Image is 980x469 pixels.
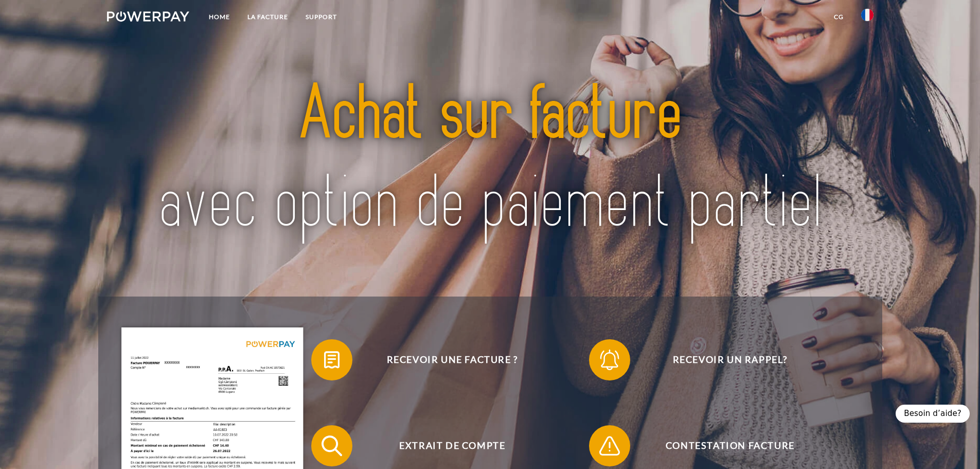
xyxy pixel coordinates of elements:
img: logo-powerpay-white.svg [107,11,190,22]
span: Recevoir une facture ? [326,339,578,380]
span: Contestation Facture [604,425,856,466]
img: title-powerpay_fr.svg [145,47,835,272]
a: Home [200,8,239,26]
img: qb_search.svg [319,433,345,459]
a: Support [297,8,346,26]
a: CG [825,8,852,26]
img: qb_bill.svg [319,347,345,373]
img: qb_bell.svg [597,347,622,373]
button: Contestation Facture [589,425,857,466]
a: LA FACTURE [239,8,297,26]
img: fr [861,9,874,21]
button: Extrait de compte [311,425,579,466]
span: Extrait de compte [326,425,578,466]
div: Besoin d’aide? [896,405,970,423]
button: Recevoir une facture ? [311,339,579,380]
button: Recevoir un rappel? [589,339,857,380]
span: Recevoir un rappel? [604,339,856,380]
img: qb_warning.svg [597,433,622,459]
